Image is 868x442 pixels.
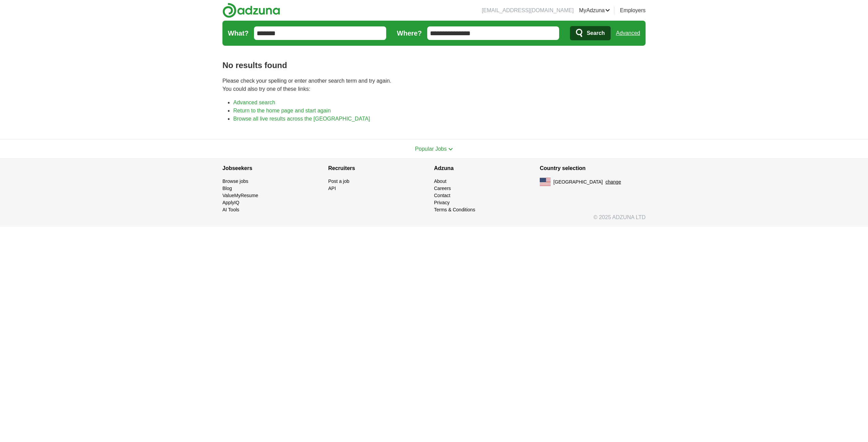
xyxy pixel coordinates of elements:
[233,116,370,122] a: Browse all live results across the [GEOGRAPHIC_DATA]
[397,28,422,38] label: Where?
[540,159,646,178] h4: Country selection
[222,207,239,212] a: AI Tools
[328,186,336,191] a: API
[434,186,451,191] a: Careers
[222,77,646,93] p: Please check your spelling or enter another search term and try again. You could also try one of ...
[620,6,646,15] a: Employers
[222,200,239,205] a: ApplyIQ
[222,178,248,184] a: Browse jobs
[616,26,640,40] a: Advanced
[217,213,651,227] div: © 2025 ADZUNA LTD
[434,178,447,184] a: About
[222,193,258,198] a: ValueMyResume
[222,3,280,18] img: Adzuna logo
[415,146,447,152] span: Popular Jobs
[570,26,610,40] button: Search
[579,6,610,15] a: MyAdzuna
[233,108,331,113] a: Return to the home page and start again
[587,26,605,40] span: Search
[606,178,621,186] button: change
[228,28,249,38] label: What?
[448,148,453,151] img: toggle icon
[540,178,551,186] img: US flag
[553,178,603,186] span: [GEOGRAPHIC_DATA]
[482,6,574,15] li: [EMAIL_ADDRESS][DOMAIN_NAME]
[434,200,450,205] a: Privacy
[434,207,475,212] a: Terms & Conditions
[233,100,275,105] a: Advanced search
[328,178,349,184] a: Post a job
[222,186,232,191] a: Blog
[434,193,450,198] a: Contact
[222,59,646,71] h1: No results found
